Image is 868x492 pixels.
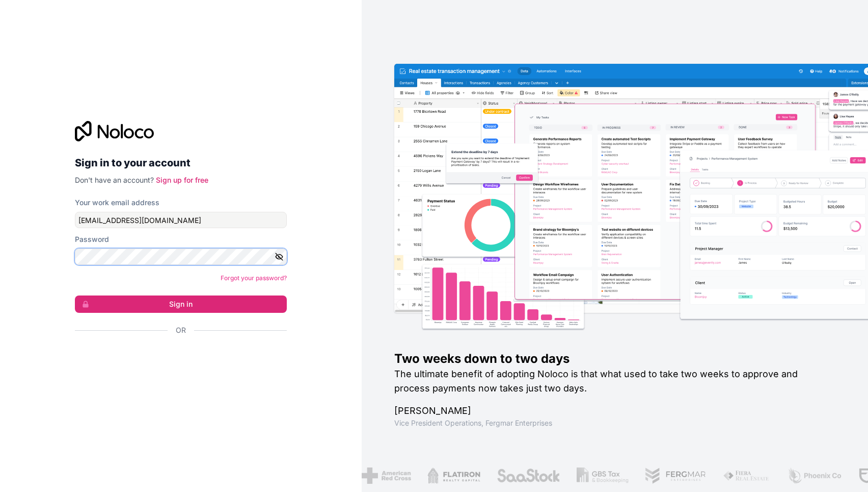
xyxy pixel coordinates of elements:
[75,176,154,184] span: Don't have an account?
[221,274,287,282] a: Forgot your password?
[423,468,476,484] img: /assets/flatiron-C8eUkumj.png
[573,468,625,484] img: /assets/gbstax-C-GtDUiK.png
[70,347,284,369] iframe: Sign in with Google Button
[75,234,109,244] label: Password
[75,249,287,265] input: Password
[394,404,835,418] h1: [PERSON_NAME]
[719,468,767,484] img: /assets/fiera-fwj2N5v4.png
[75,198,159,208] label: Your work email address
[75,212,287,228] input: Email address
[75,347,279,369] div: Sign in with Google. Opens in new tab
[394,367,835,396] h2: The ultimate benefit of adopting Noloco is that what used to take two weeks to approve and proces...
[176,325,186,335] span: Or
[75,296,287,313] button: Sign in
[358,468,407,484] img: /assets/american-red-cross-BAupjrZR.png
[493,468,557,484] img: /assets/saastock-C6Zbiodz.png
[641,468,703,484] img: /assets/fergmar-CudnrXN5.png
[394,418,835,428] h1: Vice President Operations , Fergmar Enterprises
[156,176,208,184] a: Sign up for free
[783,468,838,484] img: /assets/phoenix-BREaitsQ.png
[75,154,287,172] h2: Sign in to your account
[394,351,835,367] h1: Two weeks down to two days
